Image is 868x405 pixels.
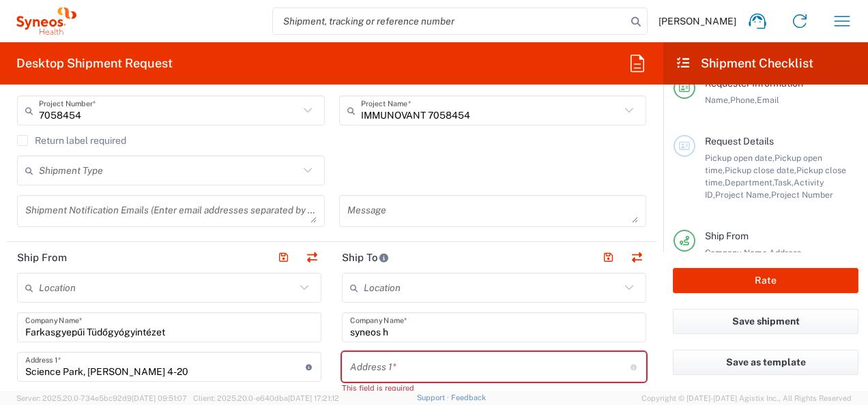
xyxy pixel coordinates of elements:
[705,136,774,147] span: Request Details
[673,268,858,293] button: Rate
[273,8,626,34] input: Shipment, tracking or reference number
[16,55,173,72] h2: Desktop Shipment Request
[342,251,389,265] h2: Ship To
[132,394,187,402] span: [DATE] 09:51:07
[16,394,187,402] span: Server: 2025.20.0-734e5bc92d9
[17,135,126,146] label: Return label required
[676,55,813,72] h2: Shipment Checklist
[705,247,769,258] span: Company Name,
[288,394,339,402] span: [DATE] 17:21:12
[730,95,757,105] span: Phone,
[659,15,736,27] span: [PERSON_NAME]
[417,393,451,402] a: Support
[725,177,774,187] span: Department,
[673,309,858,334] button: Save shipment
[715,190,771,200] span: Project Name,
[705,95,730,105] span: Name,
[641,392,852,404] span: Copyright © [DATE]-[DATE] Agistix Inc., All Rights Reserved
[17,251,67,265] h2: Ship From
[673,350,858,375] button: Save as template
[774,177,794,187] span: Task,
[725,165,796,175] span: Pickup close date,
[193,394,339,402] span: Client: 2025.20.0-e640dba
[451,393,486,402] a: Feedback
[757,95,779,105] span: Email
[771,190,833,200] span: Project Number
[705,230,749,241] span: Ship From
[342,382,646,394] div: This field is required
[705,153,775,163] span: Pickup open date,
